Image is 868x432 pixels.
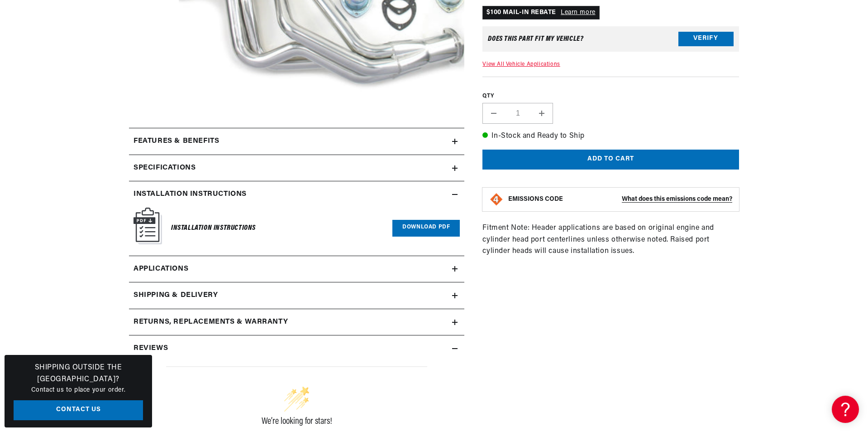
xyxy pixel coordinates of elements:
div: We’re looking for stars! [166,417,427,426]
img: Instruction Manual [134,208,162,244]
img: Emissions code [489,193,504,207]
strong: EMISSIONS CODE [508,196,563,203]
h2: Reviews [134,343,168,354]
a: Applications [129,256,464,283]
button: Verify [678,32,734,46]
h6: Installation Instructions [171,222,256,234]
h2: Specifications [134,162,196,174]
label: QTY [482,93,739,101]
span: Applications [134,263,188,275]
h2: Shipping & Delivery [134,290,218,301]
summary: Specifications [129,155,464,181]
summary: Reviews [129,335,464,362]
strong: What does this emissions code mean? [622,196,732,203]
a: Download PDF [392,220,460,237]
button: Add to cart [482,150,739,170]
p: $100 MAIL-IN REBATE [482,6,599,19]
a: View All Vehicle Applications [482,62,560,67]
p: In-Stock and Ready to Ship [482,131,739,142]
a: Contact Us [14,400,143,421]
summary: Installation instructions [129,181,464,208]
summary: Features & Benefits [129,128,464,155]
h2: Installation instructions [134,189,247,200]
p: Contact us to place your order. [14,385,143,395]
a: Learn more [561,9,596,16]
div: Does This part fit My vehicle? [488,35,583,43]
button: EMISSIONS CODEWhat does this emissions code mean? [508,196,732,204]
summary: Returns, Replacements & Warranty [129,309,464,335]
h2: Features & Benefits [134,136,219,147]
h3: Shipping Outside the [GEOGRAPHIC_DATA]? [14,362,143,385]
summary: Shipping & Delivery [129,282,464,309]
h2: Returns, Replacements & Warranty [134,316,288,328]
